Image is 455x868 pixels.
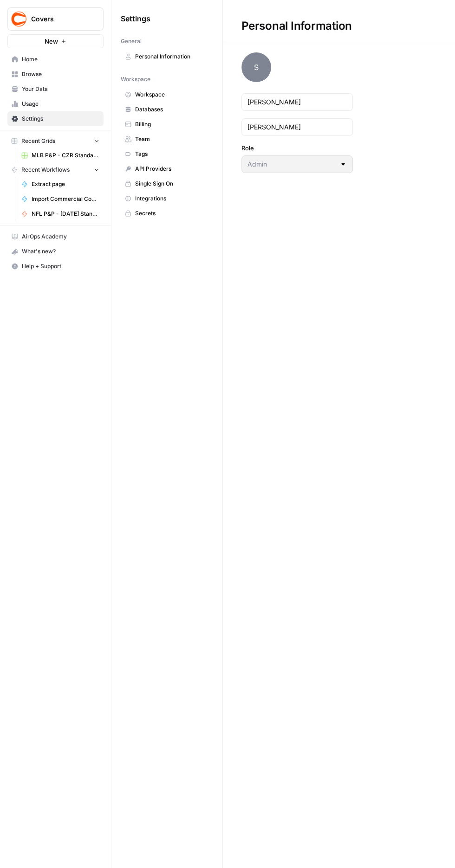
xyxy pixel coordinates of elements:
span: Workspace [135,90,209,99]
a: Extract page [17,177,104,192]
span: Secrets [135,209,209,218]
span: Tags [135,150,209,158]
span: Import Commercial Content [32,195,99,203]
div: What's new? [8,244,103,258]
label: Role [241,143,353,153]
button: Recent Workflows [7,163,104,177]
span: General [121,37,142,45]
span: Settings [22,115,99,123]
span: Usage [22,100,99,108]
a: Settings [7,111,104,126]
div: Personal Information [223,19,370,33]
a: Import Commercial Content [17,192,104,206]
a: Your Data [7,82,104,96]
span: Covers [31,14,87,24]
a: Home [7,52,104,67]
span: Single Sign On [135,180,209,188]
button: New [7,34,104,48]
a: Billing [121,117,213,132]
button: Recent Grids [7,134,104,148]
a: AirOps Academy [7,229,104,244]
a: API Providers [121,161,213,176]
span: Billing [135,120,209,129]
img: Covers Logo [11,11,27,27]
span: Workspace [121,75,150,84]
a: Integrations [121,191,213,206]
span: NFL P&P - [DATE] Standard (Production) [32,210,99,218]
span: Your Data [22,85,99,93]
span: Recent Grids [21,137,55,145]
button: What's new? [7,244,104,259]
a: Workspace [121,87,213,102]
span: Home [22,55,99,64]
span: New [45,37,58,46]
a: Usage [7,96,104,111]
span: Browse [22,70,99,78]
a: Personal Information [121,49,213,64]
a: MLB P&P - CZR Standard (Production) Grid (3) [17,148,104,163]
span: Integrations [135,194,209,203]
a: Tags [121,147,213,161]
a: Browse [7,67,104,82]
a: NFL P&P - [DATE] Standard (Production) [17,206,104,221]
span: API Providers [135,165,209,173]
span: Databases [135,105,209,114]
span: MLB P&P - CZR Standard (Production) Grid (3) [32,151,99,160]
button: Help + Support [7,259,104,274]
a: Team [121,132,213,147]
span: Team [135,135,209,143]
span: Help + Support [22,262,99,270]
a: Databases [121,102,213,117]
span: Personal Information [135,52,209,61]
a: Single Sign On [121,176,213,191]
span: Recent Workflows [21,166,70,174]
button: Workspace: Covers [7,7,104,31]
span: Settings [121,13,150,24]
span: Extract page [32,180,99,188]
a: Secrets [121,206,213,221]
span: S [241,52,271,82]
span: AirOps Academy [22,232,99,241]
